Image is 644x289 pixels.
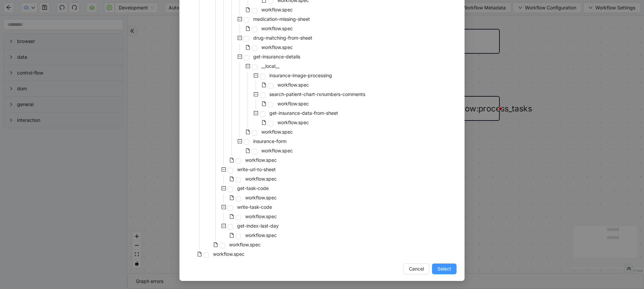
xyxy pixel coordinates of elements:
[245,213,277,219] span: workflow.spec
[261,7,293,12] span: workflow.spec
[409,265,424,273] span: Cancel
[432,263,457,274] button: Select
[212,250,246,258] span: workflow.spec
[244,212,278,221] span: workflow.spec
[237,54,242,59] span: minus-square
[236,203,273,211] span: write-task-code
[260,62,281,70] span: __local__
[253,138,286,144] span: insurance-form
[221,186,226,191] span: minus-square
[261,63,279,69] span: __local__
[221,167,226,172] span: minus-square
[229,214,234,219] span: file
[236,165,277,174] span: write-url-to-sheet
[229,195,234,200] span: file
[245,232,277,238] span: workflow.spec
[236,222,280,230] span: get-index-last-day
[236,184,270,192] span: get-task-code
[260,147,294,155] span: workflow.spec
[252,34,314,42] span: drug-matching-from-sheet
[213,242,218,247] span: file
[246,7,250,12] span: file
[261,26,293,31] span: workflow.spec
[228,241,262,249] span: workflow.spec
[254,92,258,97] span: minus-square
[268,90,367,98] span: search-patient-chart-rxnumbers-comments
[237,223,279,229] span: get-index-last-day
[252,15,311,23] span: medication-missing-sheet
[261,129,293,135] span: workflow.spec
[221,205,226,209] span: minus-square
[229,158,234,162] span: file
[237,185,269,191] span: get-task-code
[245,176,277,182] span: workflow.spec
[221,224,226,228] span: minus-square
[260,25,294,33] span: workflow.spec
[253,54,300,59] span: get-insurance-details
[269,73,332,78] span: insurance-image-processing
[277,101,309,106] span: workflow.spec
[229,242,261,247] span: workflow.spec
[277,119,309,125] span: workflow.spec
[244,231,278,239] span: workflow.spec
[260,43,294,51] span: workflow.spec
[252,137,288,145] span: insurance-form
[229,233,234,238] span: file
[276,118,310,127] span: workflow.spec
[244,175,278,183] span: workflow.spec
[246,45,250,50] span: file
[262,83,266,87] span: file
[246,26,250,31] span: file
[253,35,312,41] span: drug-matching-from-sheet
[260,6,294,14] span: workflow.spec
[244,156,278,164] span: workflow.spec
[269,110,338,116] span: get-insurance-data-from-sheet
[276,81,310,89] span: workflow.spec
[268,109,339,117] span: get-insurance-data-from-sheet
[244,194,278,202] span: workflow.spec
[237,139,242,144] span: minus-square
[245,157,277,163] span: workflow.spec
[245,195,277,200] span: workflow.spec
[237,166,276,172] span: write-url-to-sheet
[261,148,293,153] span: workflow.spec
[268,71,333,80] span: insurance-image-processing
[262,101,266,106] span: file
[269,91,365,97] span: search-patient-chart-rxnumbers-comments
[237,17,242,21] span: minus-square
[253,16,310,22] span: medication-missing-sheet
[254,111,258,115] span: minus-square
[254,73,258,78] span: minus-square
[246,148,250,153] span: file
[252,53,302,61] span: get-insurance-details
[404,263,429,274] button: Cancel
[237,204,272,210] span: write-task-code
[261,44,293,50] span: workflow.spec
[213,251,245,257] span: workflow.spec
[237,36,242,40] span: minus-square
[276,100,310,108] span: workflow.spec
[246,130,250,134] span: file
[260,128,294,136] span: workflow.spec
[229,177,234,181] span: file
[197,252,202,256] span: file
[246,64,250,68] span: minus-square
[437,265,451,273] span: Select
[262,120,266,125] span: file
[277,82,309,88] span: workflow.spec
